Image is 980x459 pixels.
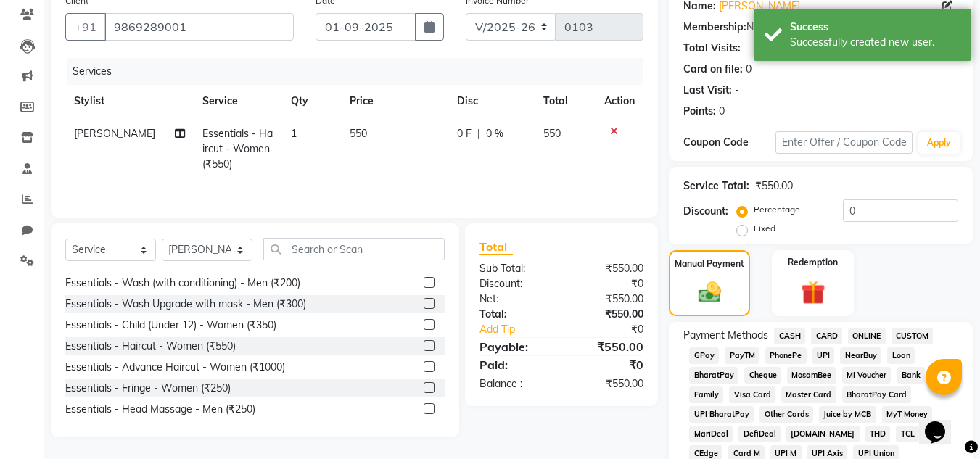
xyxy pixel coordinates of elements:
span: MariDeal [689,426,733,442]
span: MyT Money [882,406,933,423]
div: ₹0 [561,276,654,291]
span: Visa Card [729,386,775,403]
span: UPI BharatPay [689,406,754,423]
div: Points: [683,104,716,119]
span: CARD [811,328,842,344]
span: ONLINE [848,328,886,344]
div: Essentials - Head Massage - Men (₹250) [65,402,255,417]
div: Total Visits: [683,41,741,56]
span: 1 [291,127,297,140]
th: Price [341,85,448,117]
img: _gift.svg [794,278,833,307]
div: Membership: [683,20,746,35]
label: Redemption [788,256,838,269]
span: CASH [774,328,805,344]
div: Successfully created new user. [790,35,960,50]
div: No Active Membership [683,20,958,35]
div: ₹550.00 [561,376,654,392]
span: Essentials - Haircut - Women (₹550) [202,127,273,170]
span: Payment Methods [683,328,768,343]
span: NearBuy [840,347,881,364]
span: TCL [896,426,919,442]
div: Services [67,58,654,85]
div: ₹550.00 [755,178,793,194]
div: Paid: [469,356,561,373]
span: Other Cards [759,406,813,423]
span: PayTM [725,347,759,364]
span: THD [865,426,891,442]
div: Last Visit: [683,83,732,98]
span: [PERSON_NAME] [74,127,155,140]
img: _cash.svg [691,279,728,305]
span: CUSTOM [892,328,934,344]
input: Enter Offer / Coupon Code [775,131,913,154]
span: BharatPay Card [842,386,912,403]
div: Card on file: [683,62,743,77]
a: Add Tip [469,322,577,337]
span: GPay [689,347,719,364]
div: ₹550.00 [561,307,654,322]
span: BharatPay [689,367,738,384]
div: Balance : [469,376,561,392]
button: Apply [918,132,960,154]
span: 550 [543,127,561,140]
div: Discount: [683,204,728,219]
div: Essentials - Child (Under 12) - Women (₹350) [65,318,276,333]
div: Success [790,20,960,35]
span: DefiDeal [738,426,781,442]
div: Total: [469,307,561,322]
label: Percentage [754,203,800,216]
div: Sub Total: [469,261,561,276]
div: Service Total: [683,178,749,194]
span: Cheque [744,367,781,384]
th: Stylist [65,85,194,117]
input: Search by Name/Mobile/Email/Code [104,13,294,41]
div: Essentials - Advance Haircut - Women (₹1000) [65,360,285,375]
button: +91 [65,13,106,41]
span: PhonePe [765,347,807,364]
span: Total [479,239,513,255]
div: 0 [746,62,752,77]
div: ₹550.00 [561,338,654,355]
span: MI Voucher [842,367,892,384]
div: 0 [719,104,725,119]
div: Payable: [469,338,561,355]
span: Family [689,386,723,403]
span: 0 F [457,126,472,141]
span: Loan [887,347,915,364]
label: Fixed [754,222,775,235]
th: Total [535,85,596,117]
span: Bank [897,367,925,384]
div: Coupon Code [683,135,775,150]
div: Essentials - Wash Upgrade with mask - Men (₹300) [65,297,306,312]
div: ₹0 [561,356,654,373]
span: [DOMAIN_NAME] [786,426,860,442]
span: 0 % [486,126,503,141]
div: Essentials - Haircut - Women (₹550) [65,339,236,354]
span: UPI [812,347,835,364]
div: - [735,83,739,98]
input: Search or Scan [263,238,445,260]
iframe: chat widget [919,401,965,444]
div: ₹550.00 [561,261,654,276]
span: Master Card [781,386,836,403]
div: ₹550.00 [561,291,654,307]
div: Essentials - Fringe - Women (₹250) [65,381,231,396]
th: Qty [282,85,341,117]
th: Service [194,85,282,117]
th: Disc [448,85,535,117]
label: Manual Payment [675,257,744,270]
span: MosamBee [787,367,836,384]
div: Discount: [469,276,561,291]
span: | [477,126,480,141]
span: Juice by MCB [819,406,876,423]
div: Essentials - Wash (with conditioning) - Men (₹200) [65,276,300,291]
th: Action [596,85,643,117]
span: 550 [350,127,367,140]
div: Net: [469,291,561,307]
div: ₹0 [577,322,655,337]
